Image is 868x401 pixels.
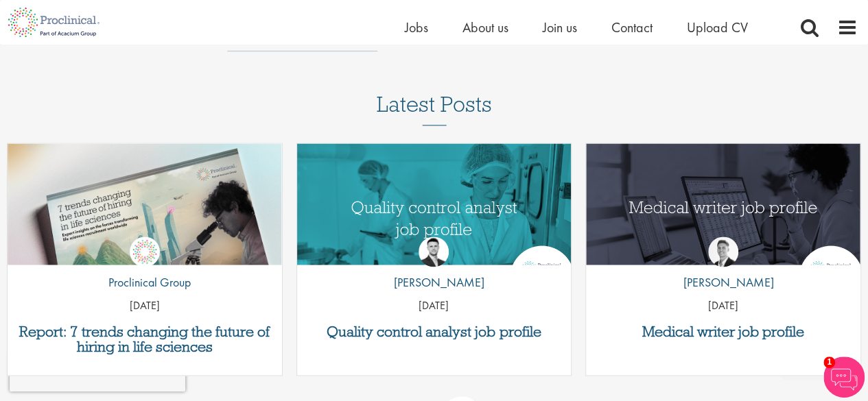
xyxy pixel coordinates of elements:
a: Proclinical Group Proclinical Group [98,236,191,298]
a: Medical writer job profile [593,324,854,339]
a: Jobs [405,19,428,36]
a: George Watson [PERSON_NAME] [672,236,773,298]
img: Medical writer job profile [586,143,860,286]
a: About us [462,19,508,36]
a: Report: 7 trends changing the future of hiring in life sciences [14,324,275,354]
span: 1 [823,356,835,368]
img: Chatbot [823,356,865,398]
a: Link to a post [586,143,860,265]
h3: Latest Posts [377,93,492,125]
img: George Watson [708,236,738,267]
img: Proclinical: Life sciences hiring trends report 2025 [8,143,282,297]
p: [DATE] [297,298,572,314]
p: [PERSON_NAME] [672,274,773,291]
img: quality control analyst job profile [297,143,572,286]
p: [DATE] [586,298,860,314]
a: Link to a post [297,143,572,265]
p: [DATE] [8,298,282,314]
a: Quality control analyst job profile [304,324,565,339]
a: Contact [611,19,653,36]
a: Joshua Godden [PERSON_NAME] [384,236,484,298]
a: Upload CV [687,19,748,36]
a: Link to a post [8,143,282,265]
img: Joshua Godden [419,236,449,267]
p: Proclinical Group [98,274,191,291]
p: [PERSON_NAME] [384,274,484,291]
a: Join us [543,19,577,36]
img: Proclinical Group [130,236,160,267]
